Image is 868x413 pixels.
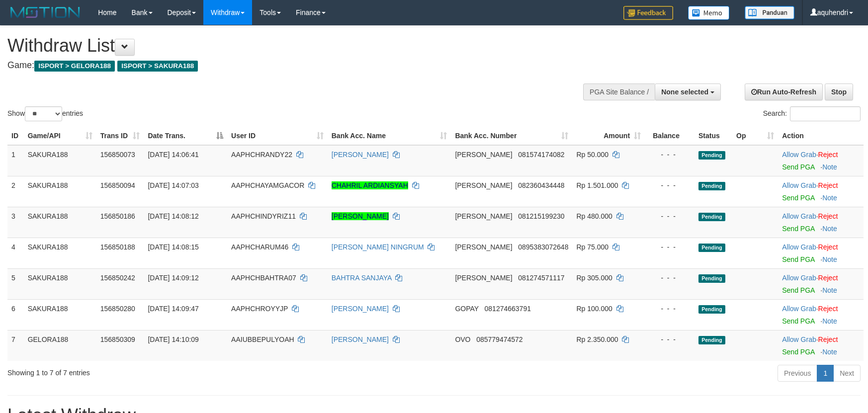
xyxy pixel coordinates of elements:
[25,106,62,121] select: Showentries
[763,106,861,121] label: Search:
[7,268,24,299] td: 5
[148,335,198,343] span: [DATE] 14:10:09
[745,6,794,19] img: panduan.png
[332,243,424,251] a: [PERSON_NAME] NINGRUM
[576,305,612,313] span: Rp 100.000
[790,106,861,121] input: Search:
[518,151,564,159] span: Copy 081574174082 to clipboard
[7,207,24,238] td: 3
[782,163,814,171] a: Send PGA
[661,88,708,96] span: None selected
[332,335,389,343] a: [PERSON_NAME]
[825,83,853,100] a: Stop
[778,330,864,361] td: ·
[518,274,564,282] span: Copy 081274571117 to clipboard
[148,181,198,189] span: [DATE] 14:07:03
[148,151,198,159] span: [DATE] 14:06:41
[455,335,470,343] span: OVO
[332,212,389,220] a: [PERSON_NAME]
[24,330,96,361] td: GELORA188
[818,274,838,282] a: Reject
[148,305,198,313] span: [DATE] 14:09:47
[455,181,512,189] span: [PERSON_NAME]
[7,61,569,71] h4: Game:
[833,365,861,382] a: Next
[778,268,864,299] td: ·
[698,274,725,283] span: Pending
[100,151,135,159] span: 156850073
[782,212,816,220] a: Allow Grab
[818,151,838,159] a: Reject
[231,243,288,251] span: AAPHCHARUM46
[778,365,817,382] a: Previous
[782,243,818,251] span: ·
[818,243,838,251] a: Reject
[24,127,96,145] th: Game/API: activate to sort column ascending
[649,334,691,344] div: - - -
[822,194,837,202] a: Note
[782,274,818,282] span: ·
[822,348,837,356] a: Note
[485,305,531,313] span: Copy 081274663791 to clipboard
[694,127,732,145] th: Status
[649,211,691,221] div: - - -
[782,335,818,343] span: ·
[100,274,135,282] span: 156850242
[148,243,198,251] span: [DATE] 14:08:15
[782,181,818,189] span: ·
[782,335,816,343] a: Allow Grab
[7,364,354,378] div: Showing 1 to 7 of 7 entries
[231,181,304,189] span: AAPHCHAYAMGACOR
[231,335,294,343] span: AAIUBBEPULYOAH
[7,145,24,176] td: 1
[778,238,864,268] td: ·
[822,225,837,233] a: Note
[698,244,725,252] span: Pending
[782,274,816,282] a: Allow Grab
[778,127,864,145] th: Action
[24,299,96,330] td: SAKURA188
[583,83,655,100] div: PGA Site Balance /
[24,238,96,268] td: SAKURA188
[332,274,392,282] a: BAHTRA SANJAYA
[148,212,198,220] span: [DATE] 14:08:12
[100,181,135,189] span: 156850094
[455,243,512,251] span: [PERSON_NAME]
[7,330,24,361] td: 7
[623,6,673,20] img: Feedback.jpg
[332,181,408,189] a: CHAHRIL ARDIANSYAH
[7,238,24,268] td: 4
[778,145,864,176] td: ·
[117,61,198,72] span: ISPORT > SAKURA188
[231,305,288,313] span: AAPHCHROYYJP
[7,127,24,145] th: ID
[328,127,451,145] th: Bank Acc. Name: activate to sort column ascending
[778,299,864,330] td: ·
[818,335,838,343] a: Reject
[778,176,864,207] td: ·
[818,181,838,189] a: Reject
[782,225,814,233] a: Send PGA
[572,127,645,145] th: Amount: activate to sort column ascending
[332,305,389,313] a: [PERSON_NAME]
[576,151,608,159] span: Rp 50.000
[231,212,296,220] span: AAPHCHINDYRIZ11
[476,335,522,343] span: Copy 085779474572 to clipboard
[576,243,608,251] span: Rp 75.000
[518,181,564,189] span: Copy 082360434448 to clipboard
[24,268,96,299] td: SAKURA188
[822,255,837,263] a: Note
[100,243,135,251] span: 156850188
[100,335,135,343] span: 156850309
[782,181,816,189] a: Allow Grab
[782,348,814,356] a: Send PGA
[822,317,837,325] a: Note
[782,151,816,159] a: Allow Grab
[782,151,818,159] span: ·
[655,83,721,100] button: None selected
[34,61,115,72] span: ISPORT > GELORA188
[100,305,135,313] span: 156850280
[698,213,725,221] span: Pending
[332,151,389,159] a: [PERSON_NAME]
[455,274,512,282] span: [PERSON_NAME]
